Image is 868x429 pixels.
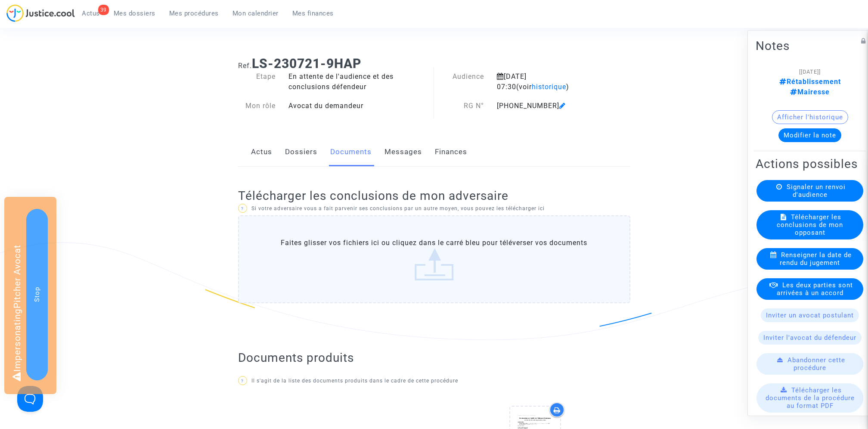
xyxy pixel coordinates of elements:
span: Mes procédures [169,9,219,17]
a: 39Actus [75,7,107,20]
p: Si votre adversaire vous a fait parvenir ses conclusions par un autre moyen, vous pouvez les télé... [238,203,630,214]
span: Stop [33,287,41,302]
span: Rétablissement [779,78,841,86]
a: Mes dossiers [107,7,162,20]
span: (voir ) [516,83,569,91]
iframe: Help Scout Beacon - Open [17,386,43,412]
span: Signaler un renvoi d'audience [787,183,846,199]
span: Télécharger les documents de la procédure au format PDF [766,386,855,410]
div: Mon rôle [232,101,282,111]
a: Actus [251,138,272,166]
h2: Documents produits [238,350,630,365]
span: Abandonner cette procédure [787,356,845,372]
span: ? [241,206,244,211]
a: Dossiers [285,138,317,166]
span: Renseigner la date de rendu du jugement [780,251,852,267]
button: Afficher l'historique [772,110,848,124]
span: [[DATE]] [799,68,821,75]
span: Mes finances [292,9,334,17]
span: Actus [82,9,100,17]
span: Inviter l'avocat du défendeur [763,334,856,342]
a: Documents [330,138,372,166]
a: Finances [435,138,467,166]
a: Messages [384,138,422,166]
span: Mes dossiers [114,9,155,17]
span: Télécharger les conclusions de mon opposant [777,213,843,236]
span: Les deux parties sont arrivées à un accord [777,281,853,297]
b: LS-230721-9HAP [252,56,361,71]
img: jc-logo.svg [6,4,75,22]
span: Ref. [238,62,252,70]
div: Impersonating [4,197,56,394]
h2: Actions possibles [756,156,864,171]
button: Stop [26,209,48,380]
span: historique [532,83,566,91]
div: 39 [98,5,109,15]
div: [PHONE_NUMBER] [490,101,603,111]
span: ? [241,379,244,383]
span: Mon calendrier [232,9,279,17]
h2: Télécharger les conclusions de mon adversaire [238,188,630,203]
div: Audience [434,71,490,92]
h2: Notes [756,38,864,53]
span: Inviter un avocat postulant [766,311,854,319]
div: En attente de l'audience et des conclusions défendeur [282,71,434,92]
div: [DATE] 07:30 [490,71,603,92]
button: Modifier la note [778,128,841,142]
a: Mes finances [285,7,341,20]
div: RG N° [434,101,490,111]
div: Etape [232,71,282,92]
span: Mairesse [790,88,830,96]
a: Mon calendrier [226,7,285,20]
a: Mes procédures [162,7,226,20]
div: Avocat du demandeur [282,101,434,111]
p: Il s'agit de la liste des documents produits dans le cadre de cette procédure [238,376,630,386]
